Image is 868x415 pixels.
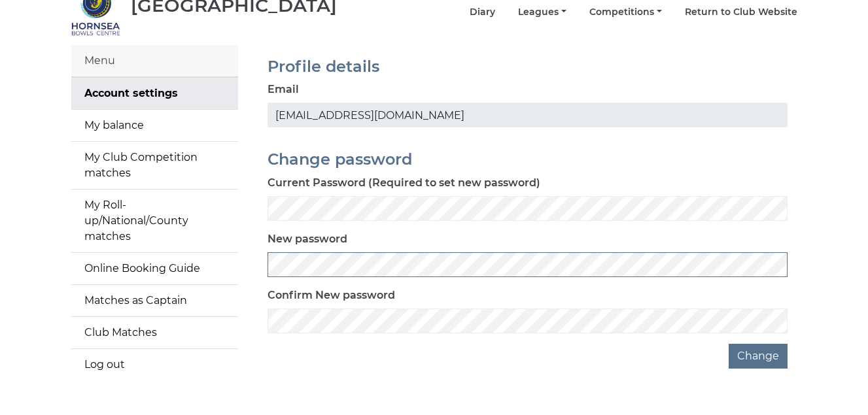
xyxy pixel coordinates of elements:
a: Return to Club Website [685,6,797,18]
label: New password [268,231,347,247]
div: Menu [71,45,238,77]
a: My balance [71,110,238,141]
label: Current Password (Required to set new password) [268,175,540,191]
a: Online Booking Guide [71,253,238,284]
label: Email [268,82,299,97]
a: Club Matches [71,317,238,348]
a: Leagues [518,6,566,18]
h2: Profile details [268,58,788,75]
a: Log out [71,349,238,380]
label: Confirm New password [268,288,395,303]
button: Change [729,344,788,369]
a: Diary [470,6,495,18]
a: My Club Competition matches [71,142,238,189]
a: Matches as Captain [71,285,238,316]
h2: Change password [268,151,788,168]
a: Competitions [589,6,662,18]
a: Account settings [71,78,238,109]
a: My Roll-up/National/County matches [71,190,238,252]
